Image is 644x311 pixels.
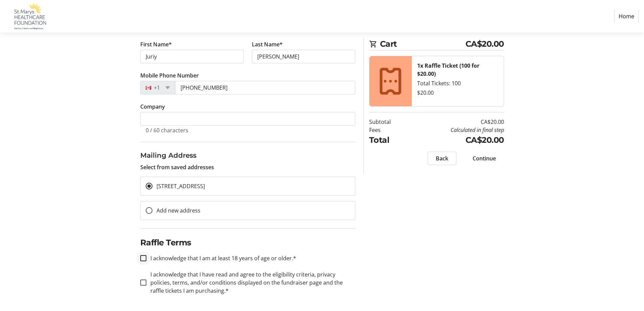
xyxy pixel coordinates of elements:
[408,118,504,126] td: CA$20.00
[417,79,498,87] div: Total Tickets: 100
[146,270,355,295] label: I acknowledge that I have read and agree to the eligibility criteria, privacy policies, terms, an...
[473,154,496,162] span: Continue
[614,10,639,23] a: Home
[175,81,355,94] input: (506) 234-5678
[140,150,355,171] div: Select from saved addresses
[152,206,200,215] label: Add new address
[252,40,283,48] label: Last Name*
[369,118,408,126] td: Subtotal
[428,152,456,165] button: Back
[146,127,188,134] tr-character-limit: 0 / 60 characters
[140,103,165,111] label: Company
[417,89,498,97] div: $20.00
[140,237,355,249] h2: Raffle Terms
[157,182,205,190] span: [STREET_ADDRESS]
[369,134,408,146] td: Total
[146,254,296,262] label: I acknowledge that I am at least 18 years of age or older.*
[369,126,408,134] td: Fees
[464,152,504,165] button: Continue
[417,62,479,77] strong: 1x Raffle Ticket (100 for $20.00)
[408,126,504,134] td: Calculated in final step
[140,71,199,80] label: Mobile Phone Number
[436,154,448,162] span: Back
[408,134,504,146] td: CA$20.00
[5,3,53,30] img: St. Marys Healthcare Foundation's Logo
[466,38,504,50] span: CA$20.00
[140,150,355,160] h3: Mailing Address
[140,40,172,48] label: First Name*
[380,38,466,50] span: Cart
